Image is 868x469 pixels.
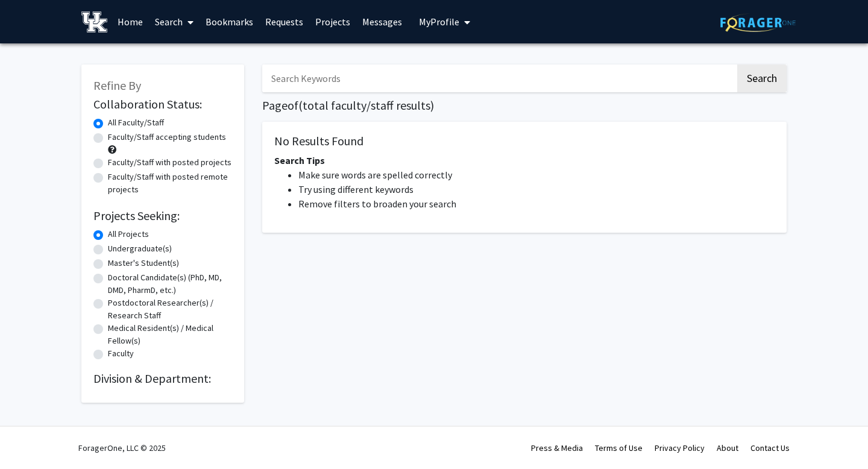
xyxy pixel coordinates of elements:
iframe: Chat [9,415,51,460]
label: Faculty/Staff with posted projects [108,156,231,169]
input: Search Keywords [262,65,735,92]
button: Search [737,65,787,92]
label: All Faculty/Staff [108,116,164,129]
a: Terms of Use [595,442,643,453]
li: Remove filters to broaden your search [298,197,775,211]
a: Privacy Policy [655,442,705,453]
li: Try using different keywords [298,182,775,197]
a: Press & Media [531,442,583,453]
label: All Projects [108,228,149,241]
label: Faculty [108,347,134,360]
a: Search [149,1,200,43]
label: Medical Resident(s) / Medical Fellow(s) [108,322,232,347]
h2: Collaboration Status: [93,97,232,112]
div: ForagerOne, LLC © 2025 [78,427,166,469]
img: University of Kentucky Logo [81,11,107,33]
span: My Profile [419,16,459,28]
h5: No Results Found [274,134,775,148]
label: Faculty/Staff accepting students [108,131,226,143]
nav: Page navigation [262,245,787,272]
label: Faculty/Staff with posted remote projects [108,171,232,196]
h2: Division & Department: [93,371,232,386]
label: Doctoral Candidate(s) (PhD, MD, DMD, PharmD, etc.) [108,271,232,297]
img: ForagerOne Logo [720,13,796,32]
a: Home [112,1,149,43]
a: Contact Us [750,442,790,453]
span: Refine By [93,78,141,93]
a: About [717,442,738,453]
label: Postdoctoral Researcher(s) / Research Staff [108,297,232,322]
label: Undergraduate(s) [108,242,172,255]
label: Master's Student(s) [108,257,179,269]
a: Projects [309,1,356,43]
li: Make sure words are spelled correctly [298,168,775,182]
a: Bookmarks [200,1,259,43]
h2: Projects Seeking: [93,209,232,223]
span: Search Tips [274,154,325,166]
a: Messages [356,1,408,43]
a: Requests [259,1,309,43]
h1: Page of ( total faculty/staff results) [262,98,787,113]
